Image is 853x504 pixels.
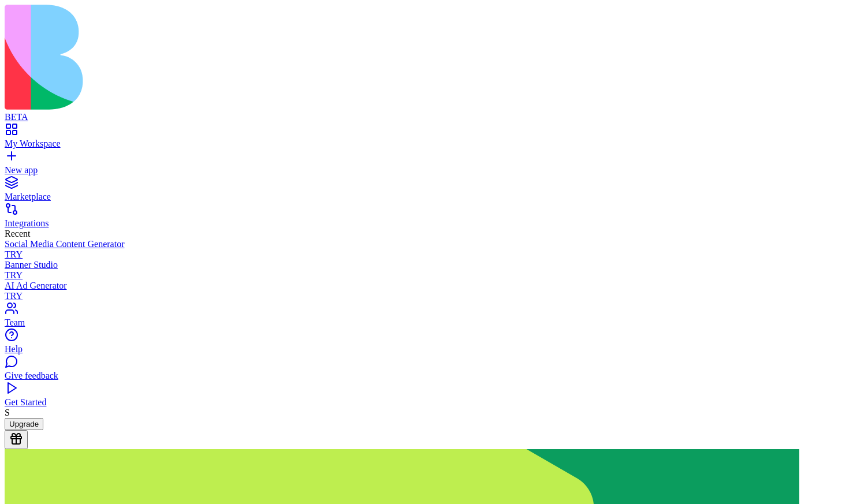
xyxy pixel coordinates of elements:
a: Social Media Content GeneratorTRY [5,239,848,260]
a: Banner StudioTRY [5,260,848,281]
a: Integrations [5,208,848,229]
div: TRY [5,270,848,281]
a: Give feedback [5,360,848,381]
div: Help [5,344,848,354]
div: New app [5,165,848,176]
img: logo [5,5,469,110]
div: My Workspace [5,139,848,149]
a: AI Ad GeneratorTRY [5,281,848,301]
div: Integrations [5,218,848,229]
div: BETA [5,112,848,122]
span: S [5,408,10,417]
div: TRY [5,249,848,260]
a: Upgrade [5,419,43,428]
div: Get Started [5,397,848,408]
a: BETA [5,102,848,122]
a: Marketplace [5,181,848,202]
div: Team [5,318,848,328]
div: Marketplace [5,192,848,202]
div: TRY [5,291,848,301]
a: New app [5,155,848,176]
a: Help [5,334,848,354]
div: Social Media Content Generator [5,239,848,249]
div: AI Ad Generator [5,281,848,291]
a: Team [5,307,848,328]
div: Banner Studio [5,260,848,270]
div: Give feedback [5,371,848,381]
a: My Workspace [5,128,848,149]
a: Get Started [5,387,848,408]
span: Recent [5,229,30,238]
button: Upgrade [5,418,43,430]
